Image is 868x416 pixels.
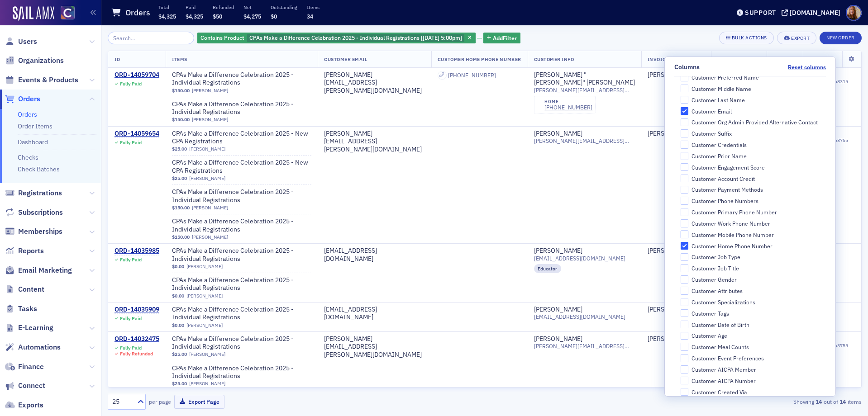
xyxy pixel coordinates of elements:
button: New Order [820,32,862,44]
input: Search… [108,32,194,44]
a: ORD-14032475 [114,335,159,343]
a: CPAs Make a Difference Celebration 2025 - Individual Registrations [172,247,311,263]
a: Check Batches [18,165,60,173]
span: Contains Product [200,34,244,41]
div: Customer Specializations [692,298,755,306]
div: Customer Payment Methods [692,186,763,194]
span: CPAs Make a Difference Celebration 2025 - Individual Registrations [172,335,311,351]
div: Educator [534,264,562,273]
div: [PERSON_NAME] "[PERSON_NAME]" [PERSON_NAME] [534,71,635,87]
div: Columns [674,63,700,71]
strong: 14 [838,397,848,406]
a: New Order [820,33,862,41]
a: Checks [18,153,38,161]
span: $150.00 [172,88,190,94]
button: Columns [788,64,826,71]
div: ORD-14059654 [114,130,159,138]
a: CPAs Make a Difference Celebration 2025 - Individual Registrations [172,217,311,233]
a: CPAs Make a Difference Celebration 2025 - New CPA Registrations [172,130,311,146]
span: [EMAIL_ADDRESS][DOMAIN_NAME] [534,313,625,320]
p: Total [158,4,176,10]
a: CPAs Make a Difference Celebration 2025 - Individual Registrations [172,188,311,204]
a: [PHONE_NUMBER] [448,72,496,79]
a: [PERSON_NAME] [648,335,696,343]
img: SailAMX [13,6,54,21]
div: Customer Prior Name [692,152,747,160]
div: [PERSON_NAME][EMAIL_ADDRESS][PERSON_NAME][DOMAIN_NAME] [324,335,425,359]
a: Registrations [5,188,62,198]
input: Customer Tags [681,309,689,317]
input: Customer Payment Methods [681,186,689,194]
div: [EMAIL_ADDRESS][DOMAIN_NAME] [324,306,425,321]
a: Content [5,284,44,294]
a: Reports [5,246,44,256]
span: Gary Hypes [648,247,705,255]
a: [PERSON_NAME] [192,205,228,211]
span: Users [18,37,37,47]
span: Add Filter [493,34,517,42]
span: Reports [18,246,44,256]
div: [PERSON_NAME] [534,247,582,255]
span: $25.00 [172,381,187,387]
a: [PERSON_NAME] [186,322,223,328]
div: Bulk Actions [732,35,767,40]
button: [DOMAIN_NAME] [782,9,844,16]
div: Showing out of items [617,397,862,406]
span: [PERSON_NAME][EMAIL_ADDRESS][PERSON_NAME][DOMAIN_NAME] [534,343,635,350]
input: Customer Meal Counts [681,343,689,351]
div: Customer Engagement Score [692,164,765,171]
span: 34 [307,13,313,20]
a: [PERSON_NAME] [186,293,223,299]
div: Customer Job Type [692,253,740,261]
a: [PERSON_NAME] [534,335,582,343]
div: CPAs Make a Difference Celebration 2025 - Individual Registrations [11/13/2025 5:00pm] [197,33,476,44]
div: Customer Meal Counts [692,343,749,351]
div: Customer Email [692,108,732,115]
a: [PERSON_NAME] [192,88,228,94]
span: Victoria Mordan [648,335,705,343]
span: $150.00 [172,117,190,123]
div: [PHONE_NUMBER] [544,104,592,111]
a: Tasks [5,304,37,314]
span: $25.00 [172,351,187,357]
span: [EMAIL_ADDRESS][DOMAIN_NAME] [534,255,625,262]
a: Finance [5,362,44,372]
div: Customer AICPA Number [692,377,756,385]
a: CPAs Make a Difference Celebration 2025 - Individual Registrations [172,364,311,380]
div: [PERSON_NAME] [648,306,696,314]
div: Fully Paid [120,81,142,87]
div: Customer Middle Name [692,85,751,93]
div: Customer Last Name [692,96,745,104]
input: Customer Email [681,107,689,115]
div: [EMAIL_ADDRESS][DOMAIN_NAME] [324,247,425,263]
span: Victoria Mordan [648,130,705,138]
span: $0.00 [172,293,184,299]
a: [PERSON_NAME] [534,130,582,138]
span: $25.00 [172,175,187,181]
a: Orders [18,110,37,118]
span: $150.00 [172,234,190,240]
a: [PERSON_NAME] [189,175,225,181]
span: CPAs Make a Difference Celebration 2025 - Individual Registrations [172,276,311,292]
span: Customer Email [324,56,367,62]
a: [PERSON_NAME] [189,381,225,387]
div: [PERSON_NAME][EMAIL_ADDRESS][PERSON_NAME][DOMAIN_NAME] [324,130,425,154]
div: Customer Preferred Name [692,74,759,81]
div: Customer Credentials [692,141,747,149]
a: View Homepage [54,6,75,21]
div: Fully Paid [120,257,142,263]
a: CPAs Make a Difference Celebration 2025 - Individual Registrations [172,100,311,116]
span: $4,275 [243,13,261,20]
div: Customer Work Phone Number [692,220,770,227]
a: [PERSON_NAME] [192,234,228,240]
span: $0.00 [172,322,184,328]
a: [PERSON_NAME] [648,71,696,79]
div: [PERSON_NAME][EMAIL_ADDRESS][PERSON_NAME][DOMAIN_NAME] [324,71,425,95]
input: Customer Event Preferences [681,354,689,362]
div: Customer Job Title [692,265,739,272]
